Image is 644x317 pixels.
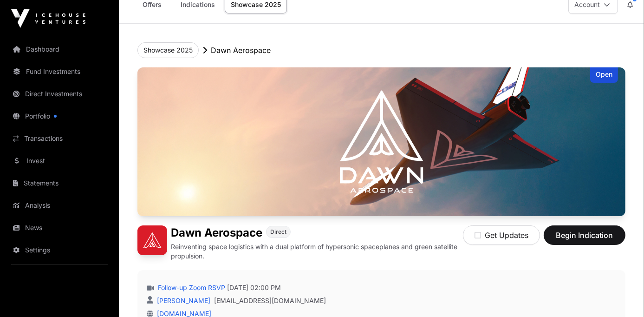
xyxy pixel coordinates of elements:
span: [DATE] 02:00 PM [227,283,281,292]
img: Dawn Aerospace [137,225,167,255]
a: Analysis [7,195,111,216]
a: Transactions [7,128,111,149]
a: [PERSON_NAME] [155,297,210,304]
iframe: Chat Widget [598,272,644,317]
a: [EMAIL_ADDRESS][DOMAIN_NAME] [214,296,326,305]
p: Dawn Aerospace [211,45,271,56]
span: Begin Indication [555,230,614,241]
a: Settings [7,240,111,260]
button: Begin Indication [544,225,625,245]
a: Portfolio [7,106,111,126]
div: Open [590,67,618,83]
p: Reinventing space logistics with a dual platform of hypersonic spaceplanes and green satellite pr... [171,242,463,261]
a: Statements [7,173,111,193]
img: Dawn Aerospace [137,67,625,216]
h1: Dawn Aerospace [171,225,262,240]
a: News [7,218,111,238]
span: Direct [270,228,286,236]
a: Direct Investments [7,84,111,104]
button: Get Updates [463,225,540,245]
a: Dashboard [7,39,111,59]
button: Showcase 2025 [137,42,199,58]
a: Invest [7,151,111,171]
a: Follow-up Zoom RSVP [156,283,225,292]
img: Icehouse Ventures Logo [11,9,85,28]
a: Begin Indication [544,235,625,244]
a: Fund Investments [7,61,111,82]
